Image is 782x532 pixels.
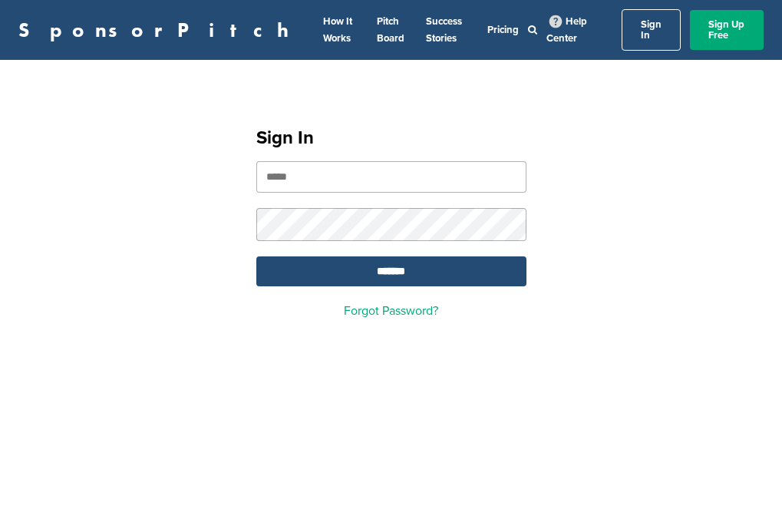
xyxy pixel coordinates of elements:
a: Sign Up Free [690,10,764,50]
a: Sign In [622,9,681,51]
a: Pricing [487,24,519,36]
a: How It Works [323,15,352,45]
h1: Sign In [256,124,526,152]
a: Success Stories [426,15,462,45]
a: Pitch Board [377,15,404,45]
a: Forgot Password? [344,303,438,319]
a: Help Center [546,12,587,48]
a: SponsorPitch [18,20,299,40]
